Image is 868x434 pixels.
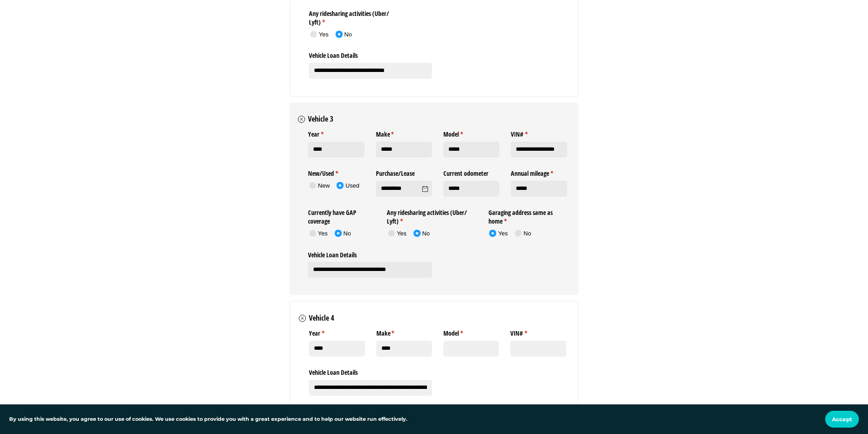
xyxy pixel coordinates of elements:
legend: Any ridesharing activities (Uber/​Lyft) [387,205,477,226]
label: VIN# [511,127,567,139]
label: Model [443,127,499,139]
h3: Vehicle 3 [308,114,333,124]
label: Vehicle Loan Details [309,48,432,60]
button: Remove Vehicle 3 [297,114,307,124]
label: Vehicle Loan Details [308,247,432,259]
div: Yes [319,31,329,39]
div: Yes [397,230,406,238]
legend: Any ridesharing activities (Uber/​Lyft) [309,6,398,27]
label: Purchase/​Lease [376,166,432,178]
label: Year [309,326,365,338]
div: No [344,31,352,39]
button: Accept [825,411,859,428]
span: Accept [832,416,852,423]
div: Used [345,182,359,190]
div: No [524,230,531,238]
label: Annual mileage [511,166,567,178]
legend: New/​Used [308,166,364,178]
h3: Vehicle 4 [309,313,334,323]
label: VIN# [510,326,566,338]
legend: Currently have GAP coverage [308,205,375,226]
label: Year [308,127,364,139]
div: Yes [498,230,508,238]
div: Yes [318,230,328,238]
button: Remove Vehicle 4 [298,313,308,323]
legend: Garaging address same as home [488,205,567,226]
div: New [318,182,330,190]
label: Model [443,326,499,338]
div: No [344,230,351,238]
label: Make [376,326,432,338]
label: Current odometer [443,166,499,178]
label: Make [376,127,432,139]
div: No [422,230,430,238]
p: By using this website, you agree to our use of cookies. We use cookies to provide you with a grea... [9,415,407,424]
label: Vehicle Loan Details [309,365,432,377]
